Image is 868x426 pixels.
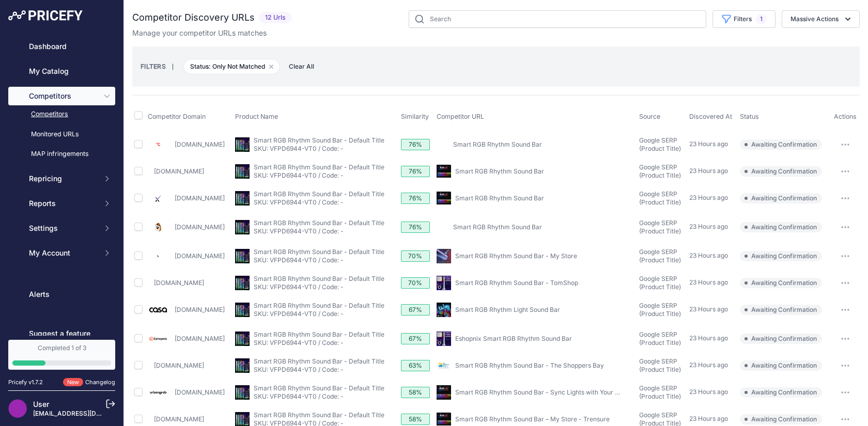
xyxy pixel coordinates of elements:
span: Status [740,113,759,120]
button: Competitors [8,87,115,105]
a: SKU: VFPD6944-VT0 / Code: - [254,227,344,235]
a: Smart RGB Rhythm Sound Bar [453,140,542,148]
div: 58% [401,387,430,398]
a: Smart RGB Rhythm Sound Bar – My Store - Trensure [455,415,610,423]
a: Smart RGB Rhythm Sound Bar - Default Title [254,248,384,256]
a: Smart RGB Rhythm Sound Bar [453,223,542,231]
span: Similarity [401,113,429,120]
span: Discovered At [689,113,732,120]
a: SKU: VFPD6944-VT0 / Code: - [254,392,344,400]
img: Pricefy Logo [8,10,83,21]
a: Smart RGB Rhythm Sound Bar - The Shoppers Bay [455,361,604,369]
span: 23 Hours ago [689,305,728,313]
a: Smart RGB Rhythm Sound Bar - Default Title [254,136,384,144]
span: Google SERP (Product Title) [639,357,681,373]
a: Smart RGB Rhythm Sound Bar - Default Title [254,219,384,227]
a: Changelog [85,378,115,386]
span: Actions [834,113,857,120]
span: 23 Hours ago [689,140,728,148]
span: 23 Hours ago [689,194,728,201]
div: 67% [401,304,430,315]
a: Monitored URLs [8,125,115,144]
a: User [33,400,49,408]
span: 23 Hours ago [689,278,728,286]
a: MAP infringements [8,145,115,163]
span: 23 Hours ago [689,334,728,342]
span: Google SERP (Product Title) [639,136,681,152]
a: [DOMAIN_NAME] [175,388,225,396]
small: FILTERS [141,62,166,70]
span: Awaiting Confirmation [740,305,822,315]
a: Smart RGB Rhythm Sound Bar - TomShop [455,279,578,287]
span: Google SERP (Product Title) [639,330,681,346]
a: [DOMAIN_NAME] [154,361,204,369]
h2: Competitor Discovery URLs [132,10,255,25]
a: Suggest a feature [8,324,115,343]
span: 23 Hours ago [689,167,728,175]
span: 23 Hours ago [689,388,728,396]
a: Smart RGB Rhythm Sound Bar - My Store [455,252,577,260]
div: 70% [401,250,430,262]
span: Google SERP (Product Title) [639,248,681,264]
span: Awaiting Confirmation [740,414,822,424]
a: Smart RGB Rhythm Sound Bar - Default Title [254,411,384,419]
span: Awaiting Confirmation [740,139,822,150]
span: Awaiting Confirmation [740,251,822,261]
a: Smart RGB Rhythm Sound Bar - Default Title [254,275,384,282]
span: 23 Hours ago [689,223,728,230]
a: Smart RGB Rhythm Sound Bar [455,167,544,175]
a: SKU: VFPD6944-VT0 / Code: - [254,283,344,291]
div: 76% [401,139,430,150]
a: [DOMAIN_NAME] [175,335,225,342]
span: 1 [756,14,767,24]
span: Google SERP (Product Title) [639,302,681,318]
a: [DOMAIN_NAME] [154,279,204,287]
a: SKU: VFPD6944-VT0 / Code: - [254,310,344,318]
div: 63% [401,360,430,371]
a: [DOMAIN_NAME] [175,194,225,202]
span: Settings [29,223,97,233]
span: Google SERP (Product Title) [639,275,681,291]
a: SKU: VFPD6944-VT0 / Code: - [254,145,344,152]
span: Awaiting Confirmation [740,222,822,232]
span: Reports [29,198,97,209]
a: SKU: VFPD6944-VT0 / Code: - [254,171,344,179]
button: Massive Actions [782,10,860,28]
a: Smart RGB Rhythm Sound Bar - Default Title [254,330,384,338]
div: Completed 1 of 3 [12,344,111,352]
a: [DOMAIN_NAME] [175,306,225,313]
a: SKU: VFPD6944-VT0 / Code: - [254,366,344,373]
a: Smart RGB Rhythm Sound Bar - Default Title [254,302,384,309]
span: 12 Urls [259,12,292,24]
a: Alerts [8,285,115,304]
a: Smart RGB Rhythm Sound Bar - Default Title [254,190,384,198]
span: Google SERP (Product Title) [639,219,681,235]
a: Smart RGB Rhythm Sound Bar - Default Title [254,357,384,365]
span: 23 Hours ago [689,361,728,369]
span: Google SERP (Product Title) [639,163,681,179]
a: SKU: VFPD6944-VT0 / Code: - [254,256,344,264]
a: My Catalog [8,62,115,81]
p: Manage your competitor URLs matches [132,28,267,38]
button: Filters1 [712,10,776,28]
a: Smart RGB Rhythm Sound Bar - Default Title [254,384,384,392]
a: [DOMAIN_NAME] [154,167,204,175]
span: Awaiting Confirmation [740,360,822,371]
div: 70% [401,277,430,289]
a: Competitors [8,105,115,123]
span: 23 Hours ago [689,251,728,259]
a: Completed 1 of 3 [8,340,115,370]
div: Pricefy v1.7.2 [8,378,43,387]
span: Google SERP (Product Title) [639,190,681,206]
div: 67% [401,333,430,344]
div: 76% [401,193,430,204]
button: My Account [8,244,115,262]
a: SKU: VFPD6944-VT0 / Code: - [254,198,344,206]
a: [DOMAIN_NAME] [175,223,225,231]
span: Awaiting Confirmation [740,193,822,203]
span: Awaiting Confirmation [740,334,822,344]
span: Status: Only Not Matched [183,59,280,74]
div: 76% [401,222,430,233]
div: 76% [401,166,430,177]
a: Eshopnix Smart RGB Rhythm Sound Bar [455,335,572,342]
